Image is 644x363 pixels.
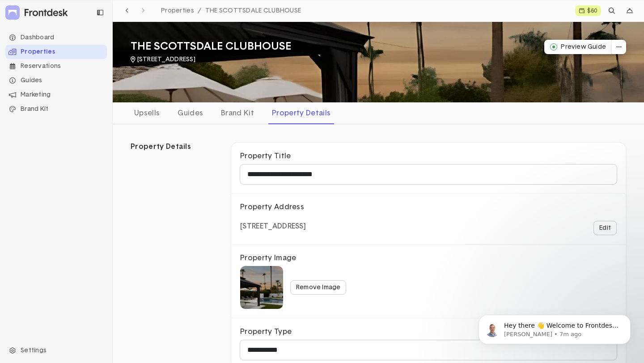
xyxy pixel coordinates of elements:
button: dropdown trigger [612,40,626,54]
div: Brand Kit [217,106,258,120]
div: Upsells [131,106,163,120]
div: Dashboard [5,30,107,45]
div: Guides [174,106,207,120]
li: Navigation item [5,102,107,116]
p: Property Address [240,203,617,212]
button: Preview Guide [544,40,612,54]
li: Navigation item [5,30,107,45]
div: Property Image [240,253,296,263]
div: Settings [5,343,107,358]
div: Guides [5,73,107,88]
a: THE SCOTTSDALE CLUBHOUSE [202,5,305,17]
iframe: Intercom notifications message [465,296,644,359]
h3: THE SCOTTSDALE CLUBHOUSE [131,40,291,54]
li: Navigation item [5,88,107,102]
a: Properties [157,4,202,17]
li: Navigation item [5,45,107,59]
p: [STREET_ADDRESS] [240,221,383,235]
span: Property Type [240,327,292,337]
div: Brand Kit [5,102,107,116]
button: Remove Image [290,280,346,295]
span: Property Title [240,152,291,161]
p: [STREET_ADDRESS] [137,55,195,63]
li: Navigation item [5,59,107,73]
div: Properties [5,45,107,59]
li: Navigation item [5,73,107,88]
img: THE SCOTTSDALE CLUBHOUSE [113,22,644,102]
span: THE SCOTTSDALE CLUBHOUSE [205,8,301,14]
button: Edit [593,221,617,235]
span: Properties [161,8,194,14]
div: dropdown trigger [623,4,637,18]
div: Reservations [5,59,107,73]
a: $60 [575,5,601,16]
div: Property Details [268,106,334,120]
div: Marketing [5,88,107,102]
